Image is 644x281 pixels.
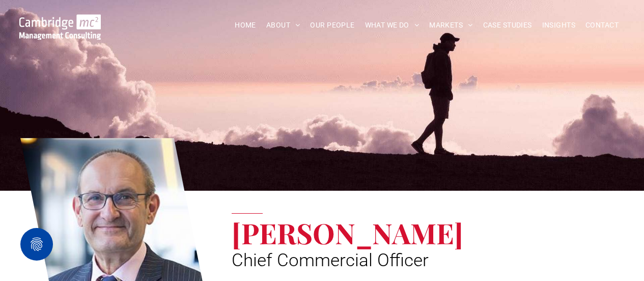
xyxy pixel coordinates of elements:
[232,214,463,251] span: [PERSON_NAME]
[19,16,101,27] a: Your Business Transformed | Cambridge Management Consulting
[230,17,261,33] a: HOME
[305,17,359,33] a: OUR PEOPLE
[478,17,537,33] a: CASE STUDIES
[580,17,624,33] a: CONTACT
[424,17,478,33] a: MARKETS
[360,17,425,33] a: WHAT WE DO
[537,17,580,33] a: INSIGHTS
[232,250,429,271] span: Chief Commercial Officer
[261,17,305,33] a: ABOUT
[19,14,101,40] img: Go to Homepage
